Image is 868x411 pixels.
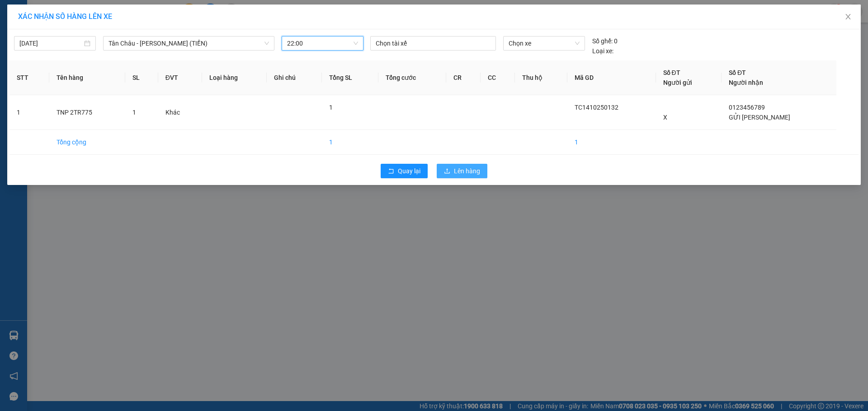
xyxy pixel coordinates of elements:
[592,36,613,46] span: Số ghế:
[592,46,613,56] span: Loại xe:
[125,60,158,95] th: SL
[49,95,125,130] td: TNP 2TR775
[663,69,680,76] span: Số ĐT
[437,164,487,178] button: uploadLên hàng
[575,104,618,111] span: TC1410250132
[567,130,656,155] td: 1
[444,168,450,175] span: upload
[132,109,136,116] span: 1
[729,69,746,76] span: Số ĐT
[287,37,358,50] span: 22:00
[329,104,333,111] span: 1
[844,13,852,20] span: close
[729,114,790,121] span: GỬI [PERSON_NAME]
[454,166,480,176] span: Lên hàng
[398,166,420,176] span: Quay lại
[108,37,269,50] span: Tân Châu - Hồ Chí Minh (TIỀN)
[49,130,125,155] td: Tổng cộng
[729,104,765,111] span: 0123456789
[378,60,446,95] th: Tổng cước
[729,79,763,86] span: Người nhận
[264,41,269,46] span: down
[18,12,112,21] span: XÁC NHẬN SỐ HÀNG LÊN XE
[267,60,321,95] th: Ghi chú
[322,130,379,155] td: 1
[9,60,49,95] th: STT
[9,95,49,130] td: 1
[663,79,692,86] span: Người gửi
[592,36,618,46] div: 0
[663,114,667,121] span: X
[481,60,515,95] th: CC
[49,60,125,95] th: Tên hàng
[19,38,82,48] input: 14/10/2025
[322,60,379,95] th: Tổng SL
[515,60,568,95] th: Thu hộ
[446,60,481,95] th: CR
[388,168,394,175] span: rollback
[381,164,428,178] button: rollbackQuay lại
[835,5,861,30] button: Close
[202,60,267,95] th: Loại hàng
[567,60,656,95] th: Mã GD
[158,60,202,95] th: ĐVT
[509,37,579,50] span: Chọn xe
[158,95,202,130] td: Khác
